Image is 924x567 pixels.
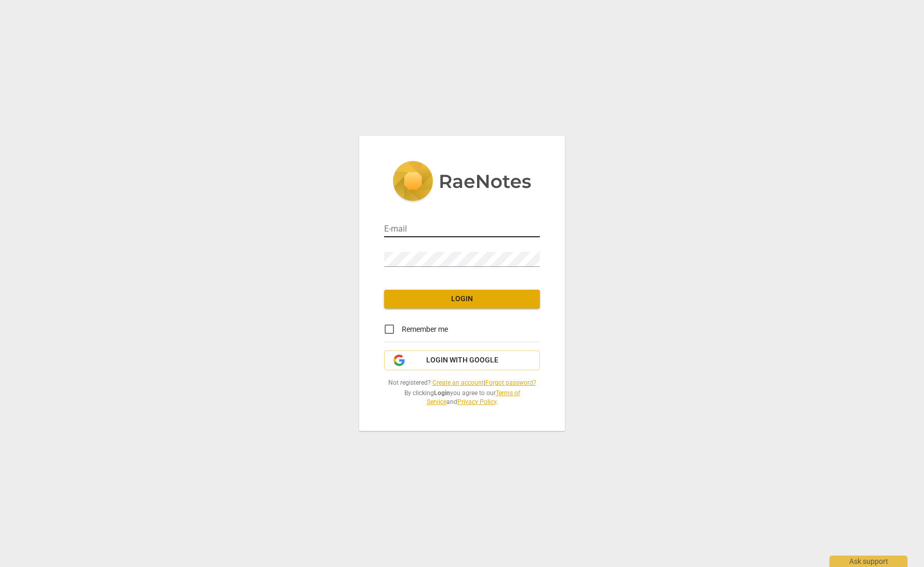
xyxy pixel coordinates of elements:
[384,290,540,308] button: Login
[392,161,532,204] img: 5ac2273c67554f335776073100b6d88f.svg
[392,294,532,304] span: Login
[384,389,540,406] span: By clicking you agree to our and .
[485,379,536,386] a: Forgot password?
[830,556,907,567] div: Ask support
[432,379,484,386] a: Create an account
[457,398,496,406] a: Privacy Policy
[402,324,448,335] span: Remember me
[384,379,540,387] span: Not registered? |
[384,350,540,370] button: Login with Google
[427,389,520,406] a: Terms of Service
[434,389,450,397] b: Login
[426,355,498,366] span: Login with Google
